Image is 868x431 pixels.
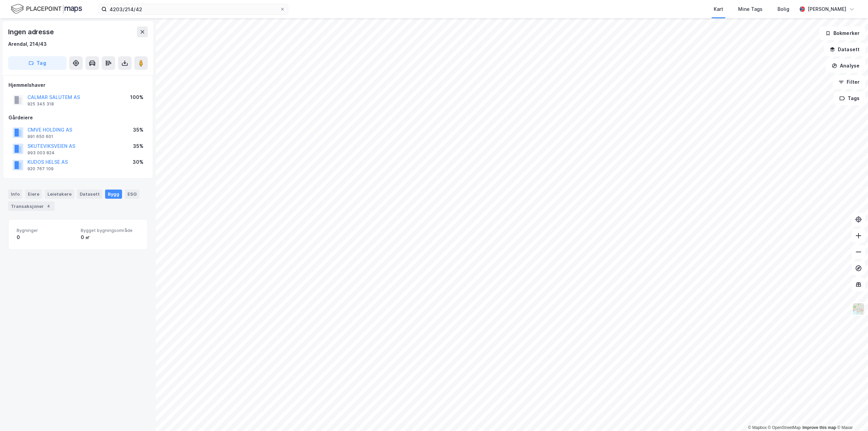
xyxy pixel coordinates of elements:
div: 925 345 318 [27,101,54,107]
div: [PERSON_NAME] [808,5,846,13]
div: Datasett [77,190,102,198]
div: Bolig [777,5,789,13]
button: Bokmerker [820,26,865,40]
div: 993 003 824 [27,150,55,156]
div: 991 650 601 [27,134,53,139]
div: Arendal, 214/43 [8,40,47,48]
div: 0 ㎡ [81,233,139,241]
div: 35% [133,126,143,134]
button: Tags [834,92,865,105]
div: 35% [133,142,143,150]
div: Ingen adresse [8,26,55,37]
img: Z [852,302,865,315]
button: Analyse [826,59,865,73]
div: Gårdeiere [8,114,147,122]
div: Transaksjoner [8,201,55,211]
div: Bygg [105,190,122,198]
div: 920 767 109 [27,166,54,172]
button: Datasett [824,43,865,56]
div: ESG [125,190,139,198]
span: Bygninger [17,228,75,233]
iframe: Chat Widget [834,398,868,431]
div: Hjemmelshaver [8,81,147,89]
div: Info [8,190,22,198]
span: Bygget bygningsområde [81,228,139,233]
input: Søk på adresse, matrikkel, gårdeiere, leietakere eller personer [107,4,280,14]
div: Leietakere [45,190,74,198]
a: Improve this map [803,425,836,430]
button: Filter [833,75,865,89]
div: Mine Tags [738,5,763,13]
a: Mapbox [748,425,767,430]
div: 0 [17,233,75,241]
div: 30% [133,158,143,166]
div: 100% [130,93,143,101]
div: Kart [714,5,723,13]
img: logo.f888ab2527a4732fd821a326f86c7f29.svg [11,3,82,15]
div: Eiere [25,190,42,198]
button: Tag [8,56,66,70]
a: OpenStreetMap [768,425,801,430]
div: 4 [45,203,52,210]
